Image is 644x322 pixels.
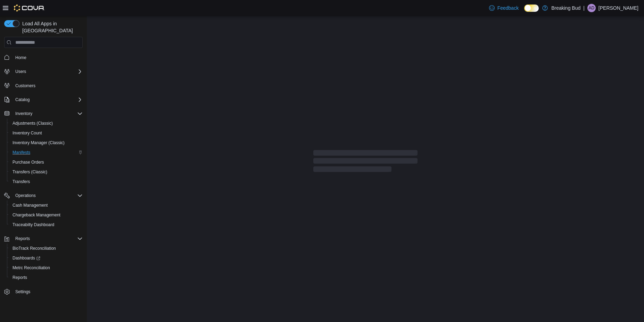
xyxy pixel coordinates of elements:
span: Reports [13,275,27,280]
p: Breaking Bud [551,4,580,12]
button: Transfers [7,177,85,187]
p: [PERSON_NAME] [598,4,638,12]
span: BioTrack Reconciliation [10,244,83,253]
span: Catalog [15,97,30,102]
button: Home [1,52,85,62]
a: Traceabilty Dashboard [10,221,57,229]
button: Operations [1,191,85,200]
span: Adjustments (Classic) [10,119,83,127]
a: Home [13,53,29,62]
a: Chargeback Management [10,211,63,219]
a: Transfers [10,177,33,186]
button: Reports [1,234,85,243]
span: Inventory Manager (Classic) [10,139,83,147]
span: Transfers [13,179,30,184]
span: Cash Management [13,203,48,208]
a: Cash Management [10,201,50,209]
a: Inventory Count [10,129,45,137]
span: Reports [15,236,30,241]
span: Inventory Count [13,130,42,136]
span: Transfers (Classic) [10,168,83,176]
span: Traceabilty Dashboard [13,222,54,228]
span: BioTrack Reconciliation [13,246,56,251]
span: Catalog [13,96,83,104]
a: BioTrack Reconciliation [10,244,59,253]
span: Home [13,53,83,61]
span: Loading [313,151,418,174]
button: Inventory [1,109,85,118]
span: Inventory Count [10,129,83,137]
button: Settings [1,287,85,297]
span: Users [15,69,26,74]
a: Customers [13,82,38,90]
button: Traceabilty Dashboard [7,220,85,230]
span: Chargeback Management [13,212,60,218]
span: Chargeback Management [10,211,83,219]
button: Manifests [7,148,85,157]
span: Metrc Reconciliation [10,264,83,272]
span: Inventory [15,111,32,116]
button: Metrc Reconciliation [7,263,85,273]
a: Purchase Orders [10,158,47,166]
a: Reports [10,273,30,282]
span: Dashboards [13,255,40,261]
button: Customers [1,81,85,91]
button: Inventory Manager (Classic) [7,138,85,148]
span: Inventory Manager (Classic) [13,140,65,146]
span: Transfers [10,177,83,186]
span: Operations [15,193,36,198]
button: Catalog [13,96,32,104]
input: Dark Mode [524,5,539,12]
button: Reports [13,234,33,243]
span: Metrc Reconciliation [13,265,50,271]
nav: Complex example [4,49,83,315]
span: Reports [13,234,83,243]
button: Adjustments (Classic) [7,118,85,128]
a: Adjustments (Classic) [10,119,56,127]
a: Dashboards [10,254,43,262]
button: Inventory Count [7,128,85,138]
span: Transfers (Classic) [13,169,47,175]
span: Users [13,67,83,76]
button: BioTrack Reconciliation [7,243,85,253]
span: Customers [15,83,35,89]
span: Operations [13,191,83,200]
a: Inventory Manager (Classic) [10,139,67,147]
button: Catalog [1,95,85,105]
span: Manifests [13,150,30,155]
span: Customers [13,81,83,90]
button: Operations [13,191,39,200]
button: Users [1,67,85,76]
span: Load All Apps in [GEOGRAPHIC_DATA] [19,20,83,34]
button: Cash Management [7,200,85,210]
span: Cash Management [10,201,83,209]
span: Purchase Orders [10,158,83,166]
a: Metrc Reconciliation [10,264,53,272]
span: Feedback [497,5,519,11]
span: Home [15,55,26,60]
button: Chargeback Management [7,210,85,220]
span: Settings [15,289,30,295]
button: Purchase Orders [7,157,85,167]
a: Manifests [10,148,33,157]
a: Feedback [486,1,521,15]
a: Dashboards [7,253,85,263]
button: Transfers (Classic) [7,167,85,177]
span: Reports [10,273,83,282]
img: Cova [14,5,45,11]
span: Dark Mode [524,12,525,12]
span: Adjustments (Classic) [13,121,53,126]
button: Reports [7,273,85,282]
button: Users [13,67,29,76]
span: AD [589,4,595,12]
span: Settings [13,287,83,296]
span: Traceabilty Dashboard [10,221,83,229]
p: | [583,4,585,12]
a: Transfers (Classic) [10,168,50,176]
button: Inventory [13,109,35,118]
div: Axiao Daniels [587,4,596,12]
span: Manifests [10,148,83,157]
span: Dashboards [10,254,83,262]
span: Purchase Orders [13,159,44,165]
a: Settings [13,288,33,296]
